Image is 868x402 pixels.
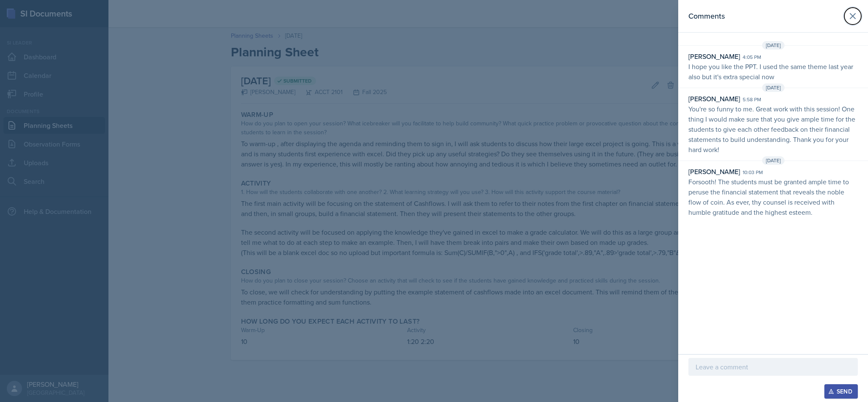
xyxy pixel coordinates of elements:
p: You're so funny to me. Great work with this session! One thing I would make sure that you give am... [688,104,858,155]
div: [PERSON_NAME] [688,166,740,177]
p: I hope you like the PPT. I used the same theme last year also but it's extra special now [688,61,858,82]
h2: Comments [688,10,725,22]
div: 4:05 pm [743,53,761,61]
span: [DATE] [762,83,785,92]
button: Send [824,384,858,399]
p: Forsooth! The students must be granted ample time to peruse the financial statement that reveals ... [688,177,858,217]
div: 10:03 pm [743,169,763,176]
div: 5:58 pm [743,96,761,103]
div: [PERSON_NAME] [688,94,740,104]
div: Send [830,388,852,395]
span: [DATE] [762,156,785,165]
span: [DATE] [762,41,785,50]
div: [PERSON_NAME] [688,51,740,61]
